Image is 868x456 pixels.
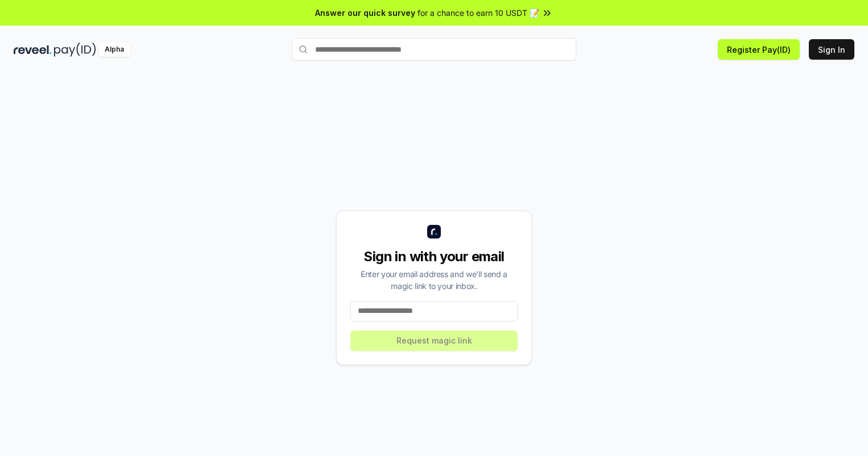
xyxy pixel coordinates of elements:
img: pay_id [54,43,96,57]
button: Sign In [809,39,854,60]
div: Enter your email address and we’ll send a magic link to your inbox. [350,268,518,292]
span: Answer our quick survey [315,7,415,19]
button: Register Pay(ID) [718,39,800,60]
img: reveel_dark [14,43,52,57]
img: logo_small [427,225,441,239]
div: Alpha [98,43,130,57]
div: Sign in with your email [350,248,518,266]
span: for a chance to earn 10 USDT 📝 [418,7,539,19]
